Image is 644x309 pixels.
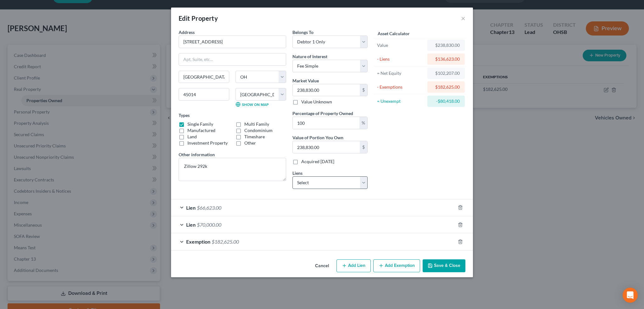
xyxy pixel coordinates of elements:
span: $66,623.00 [197,205,221,211]
span: $182,625.00 [212,239,239,245]
div: - Exemptions [377,84,425,90]
button: Add Exemption [373,259,420,273]
span: Belongs To [292,30,314,35]
span: Lien [186,205,196,211]
label: Other [244,140,256,146]
label: Value Unknown [301,99,332,105]
button: Cancel [310,260,334,273]
div: = Net Equity [377,70,425,76]
div: $136,623.00 [432,56,460,62]
label: Asset Calculator [378,30,410,37]
label: Single Family [187,121,213,127]
button: Add Lien [336,259,371,273]
div: $ [360,84,367,96]
label: Timeshare [244,134,265,140]
label: Investment Property [187,140,228,146]
span: Lien [186,222,196,228]
div: - Liens [377,56,425,62]
span: Exemption [186,239,210,245]
input: Enter zip... [179,88,229,101]
label: Manufactured [187,127,215,134]
label: Acquired [DATE] [301,158,334,165]
div: $182,625.00 [432,84,460,90]
div: Open Intercom Messenger [623,288,638,303]
div: Value [377,42,425,48]
input: 0.00 [293,141,360,153]
button: Save & Close [423,259,465,273]
label: Market Value [292,77,319,84]
a: Show on Map [236,102,269,107]
label: Value of Portion You Own [292,134,343,141]
span: Address [179,30,195,35]
label: Other information [179,151,215,158]
div: $ [360,141,367,153]
label: Types [179,112,190,119]
div: $102,207.00 [432,70,460,76]
label: Land [187,134,197,140]
input: Enter address... [179,36,286,48]
label: Percentage of Property Owned [292,110,353,117]
label: Condominium [244,127,273,134]
button: × [461,14,465,22]
input: 0.00 [293,84,360,96]
label: Nature of Interest [292,53,327,60]
label: Multi Family [244,121,269,127]
label: Liens [292,170,303,176]
input: Apt, Suite, etc... [179,53,286,65]
input: Enter city... [179,71,229,83]
div: Edit Property [179,14,218,23]
div: = Unexempt [377,98,425,104]
div: % [359,117,367,129]
div: $238,830.00 [432,42,460,48]
div: -$80,418.00 [432,98,460,104]
input: 0.00 [293,117,359,129]
span: $70,000.00 [197,222,221,228]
